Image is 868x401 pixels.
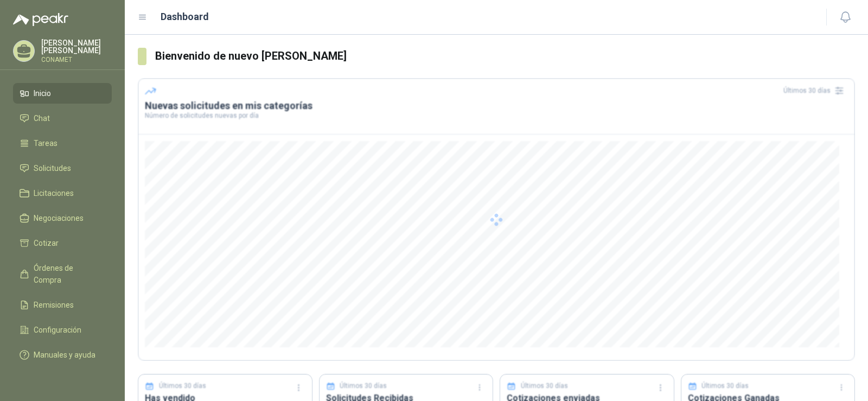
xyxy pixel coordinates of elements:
a: Manuales y ayuda [13,345,112,365]
span: Cotizar [34,237,59,249]
span: Remisiones [34,299,74,311]
h3: Bienvenido de nuevo [PERSON_NAME] [155,48,855,65]
span: Solicitudes [34,162,71,174]
a: Solicitudes [13,158,112,179]
span: Negociaciones [34,212,84,224]
span: Inicio [34,87,51,99]
a: Tareas [13,133,112,154]
a: Cotizar [13,233,112,253]
span: Manuales y ayuda [34,349,95,361]
a: Configuración [13,320,112,340]
a: Licitaciones [13,183,112,203]
span: Tareas [34,137,58,149]
h1: Dashboard [161,9,209,24]
a: Remisiones [13,295,112,315]
a: Inicio [13,83,112,104]
span: Chat [34,112,50,124]
img: Logo peakr [13,13,68,26]
span: Configuración [34,324,81,336]
span: Órdenes de Compra [34,262,101,286]
p: CONAMET [41,56,112,63]
a: Chat [13,108,112,129]
a: Órdenes de Compra [13,258,112,290]
a: Negociaciones [13,208,112,228]
p: [PERSON_NAME] [PERSON_NAME] [41,39,112,54]
span: Licitaciones [34,187,74,199]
